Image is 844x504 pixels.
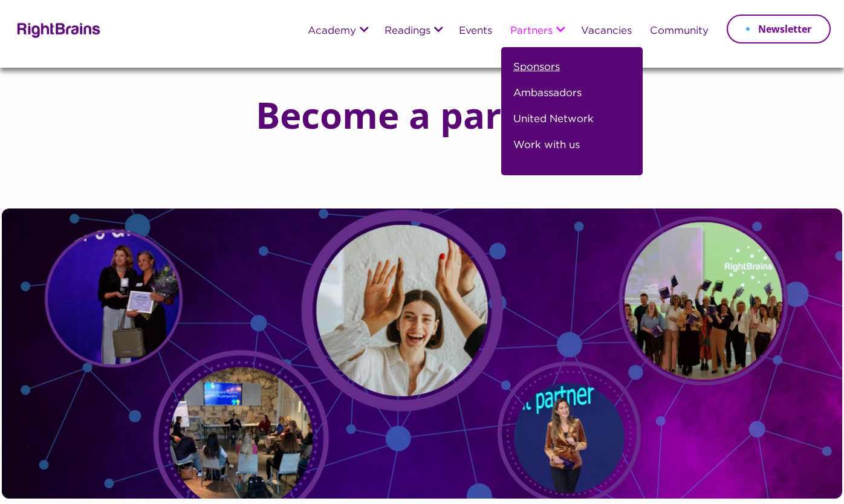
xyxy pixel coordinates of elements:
a: Ambassadors [513,85,582,111]
a: Work with us [513,137,580,163]
h1: Become a partner! [256,95,588,135]
a: Partners [510,26,553,37]
img: Rightbrains [13,21,101,38]
a: Vacancies [581,26,632,37]
a: United Network [513,111,594,137]
a: Academy [308,26,356,37]
a: Newsletter [727,15,831,44]
a: Readings [385,26,430,37]
a: Events [459,26,492,37]
a: Community [650,26,709,37]
a: Sponsors [513,59,560,85]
